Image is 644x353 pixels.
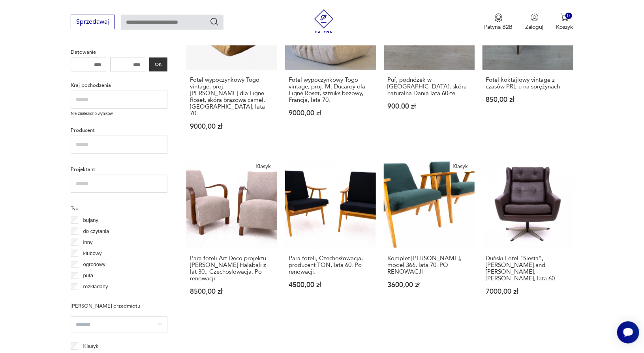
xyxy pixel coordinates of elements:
[186,158,277,310] a: KlasykPara foteli Art Deco projektu J. Halabali z lat 30., Czechosłowacja. Po renowacji.Para fote...
[486,288,570,295] p: 7000,00 zł
[190,77,274,117] h3: Fotel wypoczynkowy Togo vintage, proj. [PERSON_NAME] dla Ligne Roset, skóra brązowa camel, [GEOGR...
[387,77,471,97] h3: Puf, podnóżek w [GEOGRAPHIC_DATA], skóra naturalna Dania lata 60-te
[495,13,503,22] img: Ikona medalu
[486,77,570,90] h3: Fotel koktajlowy vintage z czasów PRL-u na sprężynach
[71,302,167,310] p: [PERSON_NAME] przedmiotu
[289,77,372,103] h3: Fotel wypoczynkowy Togo vintage, proj. M. Ducaroy dla Ligne Roset, sztruks beżowy, Francja, lata 70.
[71,15,115,29] button: Sprzedawaj
[71,204,167,213] p: Typ
[526,23,544,31] p: Zaloguj
[71,165,167,174] p: Projektant
[384,158,475,310] a: KlasykKomplet foteli Chierowskiego, model 366, lata 70. PO RENOWACJIKomplet [PERSON_NAME], model ...
[556,23,573,31] p: Koszyk
[289,110,372,116] p: 9000,00 zł
[285,158,376,310] a: Para foteli, Czechosłowacja, producent TON, lata 60. Po renowacji.Para foteli, Czechosłowacja, pr...
[565,13,572,19] div: 0
[312,9,336,33] img: Patyna - sklep z meblami i dekoracjami vintage
[83,260,105,269] p: ogrodowy
[526,13,544,31] button: Zaloguj
[149,58,167,71] button: OK
[484,13,513,31] a: Ikona medaluPatyna B2B
[83,216,98,225] p: bujany
[83,238,93,247] p: inny
[531,13,539,21] img: Ikonka użytkownika
[71,81,167,90] p: Kraj pochodzenia
[387,282,471,288] p: 3600,00 zł
[210,17,219,26] button: Szukaj
[486,255,570,282] h3: Duński Fotel "Siesta", [PERSON_NAME] and [PERSON_NAME], [PERSON_NAME], lata 60.
[83,282,108,291] p: rozkładany
[71,20,115,25] a: Sprzedawaj
[190,255,274,282] h3: Para foteli Art Deco projektu [PERSON_NAME] Halabali z lat 30., Czechosłowacja. Po renowacji.
[484,13,513,31] button: Patyna B2B
[190,123,274,130] p: 9000,00 zł
[289,282,372,288] p: 4500,00 zł
[83,342,98,351] p: Klasyk
[387,255,471,275] h3: Komplet [PERSON_NAME], model 366, lata 70. PO RENOWACJI
[483,158,573,310] a: Duński Fotel "Siesta", Erhardsen and Andersen, Dania, lata 60.Duński Fotel "Siesta", [PERSON_NAME...
[71,126,167,135] p: Producent
[561,13,569,21] img: Ikona koszyka
[71,111,167,117] p: Nie znaleziono wyników
[556,13,573,31] button: 0Koszyk
[486,96,570,103] p: 850,00 zł
[83,271,93,280] p: pufa
[83,249,102,258] p: klubowy
[83,227,109,236] p: do czytania
[71,48,167,56] p: Datowanie
[289,255,372,275] h3: Para foteli, Czechosłowacja, producent TON, lata 60. Po renowacji.
[190,288,274,295] p: 8500,00 zł
[484,23,513,31] p: Patyna B2B
[387,103,471,110] p: 900,00 zł
[617,321,639,344] iframe: Smartsupp widget button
